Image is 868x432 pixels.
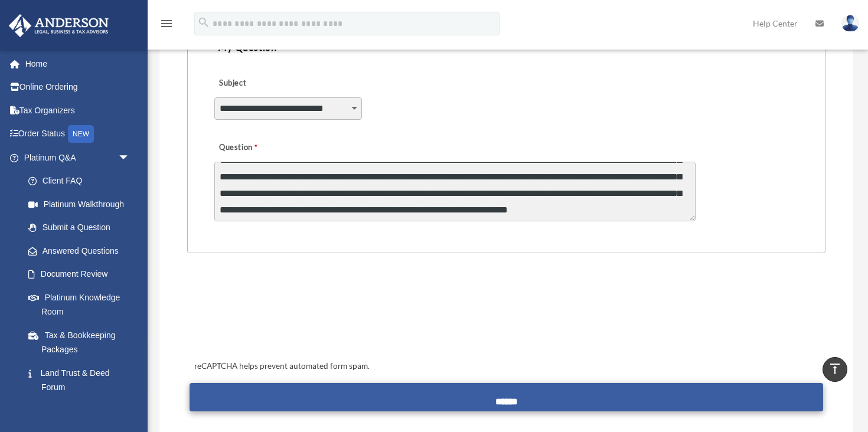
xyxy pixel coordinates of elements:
i: menu [159,17,174,31]
img: Anderson Advisors Platinum Portal [5,14,112,37]
i: vertical_align_top [828,362,842,376]
iframe: reCAPTCHA [191,290,370,336]
a: menu [159,21,174,31]
a: Tax & Bookkeeping Packages [17,323,148,361]
a: Platinum Knowledge Room [17,286,148,323]
a: Land Trust & Deed Forum [17,361,148,399]
a: vertical_align_top [823,357,847,382]
a: Home [8,52,148,76]
a: Platinum Q&Aarrow_drop_down [8,146,148,169]
label: Subject [214,76,327,92]
a: Client FAQ [17,169,148,193]
a: Document Review [17,263,148,286]
a: Platinum Walkthrough [17,192,148,216]
div: NEW [68,125,94,143]
a: Answered Questions [17,239,148,263]
span: arrow_drop_down [118,146,142,170]
a: Online Ordering [8,76,148,99]
a: Order StatusNEW [8,122,148,146]
a: Tax Organizers [8,99,148,122]
a: Submit a Question [17,216,142,240]
label: Question [214,140,306,156]
div: reCAPTCHA helps prevent automated form spam. [190,359,823,374]
img: User Pic [841,15,859,32]
i: search [197,16,210,29]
